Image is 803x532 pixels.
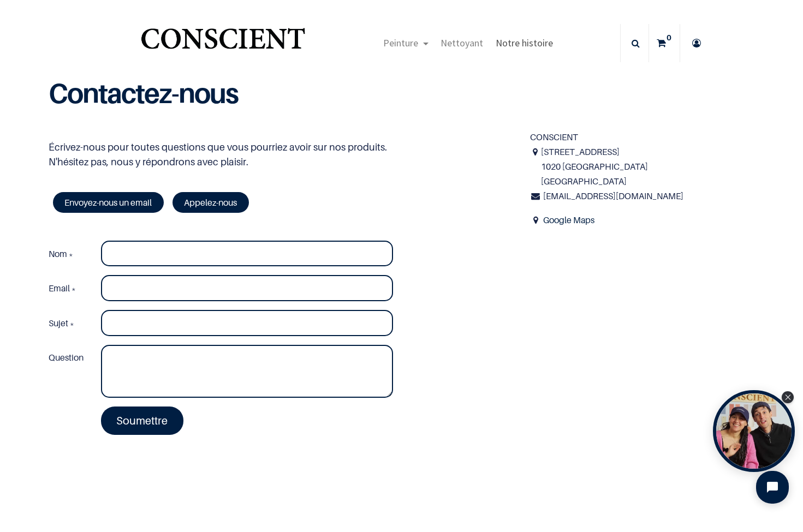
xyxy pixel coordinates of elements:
[496,37,553,49] span: Notre histoire
[49,248,67,259] span: Nom
[139,22,307,65] a: Logo of Conscient
[53,192,164,213] a: Envoyez-nous un email
[530,213,542,228] span: Address
[782,391,794,403] div: Close Tolstoy widget
[441,37,483,49] span: Nettoyant
[530,131,578,142] span: CONSCIENT
[649,24,680,62] a: 0
[530,145,541,159] i: Adresse
[49,76,238,110] b: Contactez-nous
[543,214,594,225] a: Google Maps
[530,189,542,204] i: Courriel
[377,24,435,62] a: Peinture
[49,140,514,169] p: Écrivez-nous pour toutes questions que vous pourriez avoir sur nos produits. N'hésitez pas, nous ...
[541,145,755,189] span: [STREET_ADDRESS] 1020 [GEOGRAPHIC_DATA] [GEOGRAPHIC_DATA]
[49,352,84,363] span: Question
[713,390,795,472] div: Open Tolstoy
[49,283,70,294] span: Email
[713,390,795,472] div: Tolstoy bubble widget
[664,32,674,43] sup: 0
[543,190,683,201] span: [EMAIL_ADDRESS][DOMAIN_NAME]
[49,318,68,328] span: Sujet
[139,22,307,65] img: Conscient
[713,390,795,472] div: Open Tolstoy widget
[101,407,184,435] a: Soumettre
[173,192,249,213] a: Appelez-nous
[747,462,798,513] iframe: Tidio Chat
[383,37,418,49] span: Peinture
